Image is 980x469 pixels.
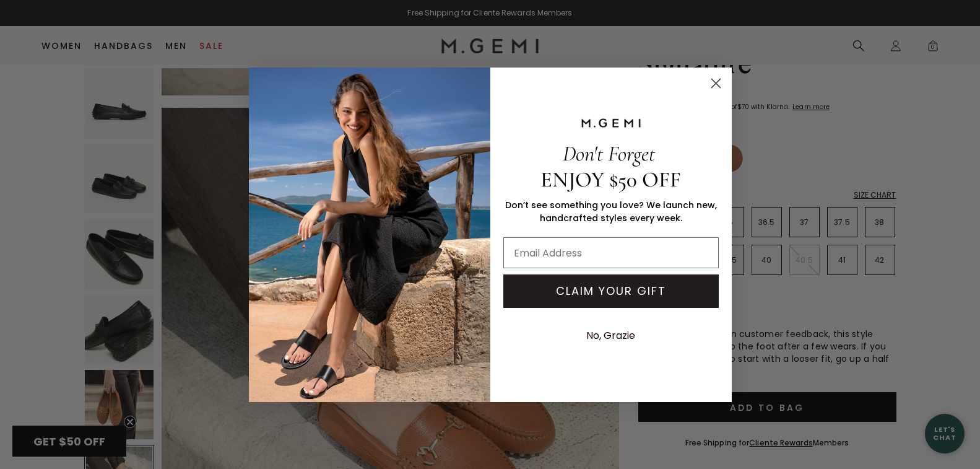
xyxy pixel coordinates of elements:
[249,68,490,402] img: M.Gemi
[705,72,727,94] button: Close dialog
[580,320,641,351] button: No, Grazie
[503,274,719,308] button: CLAIM YOUR GIFT
[540,167,681,193] span: ENJOY $50 OFF
[503,237,719,268] input: Email Address
[505,199,717,224] span: Don’t see something you love? We launch new, handcrafted styles every week.
[563,141,655,167] span: Don't Forget
[580,118,642,129] img: M.GEMI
